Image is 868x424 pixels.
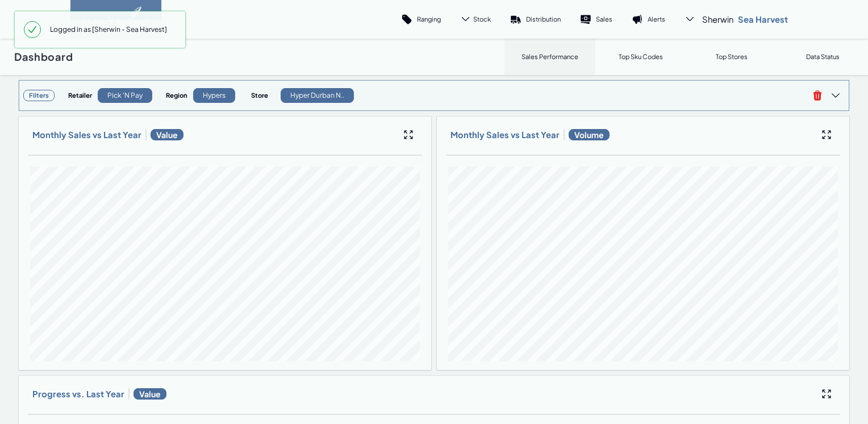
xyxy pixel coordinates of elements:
a: Ranging [391,6,450,33]
span: Value [151,129,183,140]
p: Sales Performance [521,52,578,61]
a: Alerts [622,6,675,33]
span: Value [133,388,166,400]
div: Hypers [193,88,235,103]
p: Top Stores [716,52,748,61]
h4: Region [166,91,187,99]
p: Top Sku Codes [619,52,663,61]
h3: Filters [23,90,55,101]
p: Alerts [648,15,665,23]
a: Sales [570,6,622,33]
h3: Progress vs. Last Year [32,388,124,400]
h4: Retailer [68,91,92,99]
p: Sales [596,15,612,23]
div: Hyper Durban N.. [281,88,354,103]
h3: Monthly Sales vs Last Year [32,129,141,140]
div: Pick 'n Pay [98,88,152,103]
img: image [82,7,150,32]
a: Distribution [500,6,570,33]
p: Data Status [806,52,840,61]
h4: Store [251,91,275,99]
span: Volume [569,129,610,140]
span: Sherwin [702,14,733,25]
span: Stock [473,15,491,23]
p: Distribution [526,15,561,23]
p: Ranging [417,15,441,23]
span: Logged in as [Sherwin - Sea Harvest] [41,20,176,39]
p: Sea Harvest [738,14,788,25]
h3: Monthly Sales vs Last Year [450,129,560,140]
